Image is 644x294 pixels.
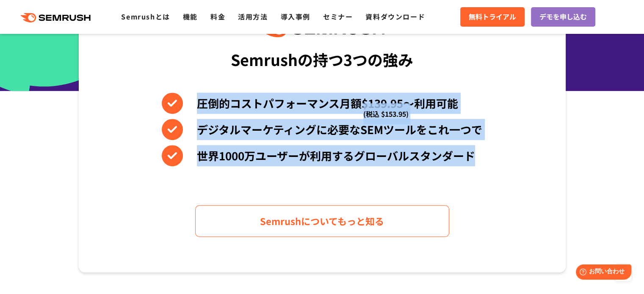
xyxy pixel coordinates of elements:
a: デモを申し込む [531,7,595,27]
li: 世界1000万ユーザーが利用するグローバルスタンダード [162,145,482,166]
span: (税込 $153.95) [363,103,409,124]
li: 圧倒的コストパフォーマンス月額$139.95〜利用可能 [162,93,482,114]
a: Semrushについてもっと知る [195,205,449,237]
a: 料金 [210,11,225,22]
span: デモを申し込む [539,11,587,22]
a: 無料トライアル [460,7,525,27]
a: 導入事例 [281,11,310,22]
a: セミナー [323,11,353,22]
a: Semrushとは [121,11,170,22]
div: Semrushの持つ3つの強み [231,44,413,75]
a: 活用方法 [238,11,268,22]
span: Semrushについてもっと知る [260,214,384,228]
li: デジタルマーケティングに必要なSEMツールをこれ一つで [162,119,482,140]
span: 無料トライアル [469,11,516,22]
a: 機能 [183,11,198,22]
iframe: Help widget launcher [569,261,635,285]
a: 資料ダウンロード [365,11,425,22]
